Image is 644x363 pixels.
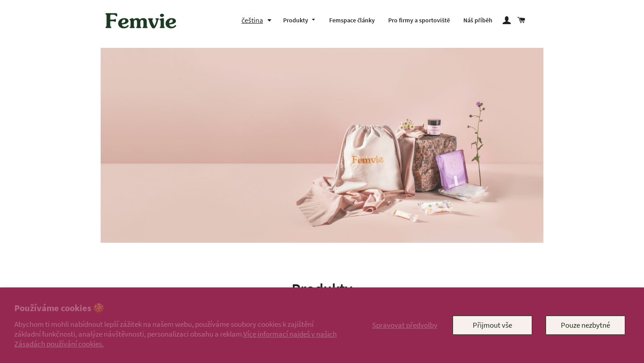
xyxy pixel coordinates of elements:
[241,14,276,26] button: čeština
[370,316,439,334] button: Spravovat předvolby
[453,316,532,334] button: Přijmout vše
[276,9,323,32] a: Produkty
[381,9,457,32] a: Pro firmy a sportoviště
[101,48,543,244] img: Produkty
[322,9,381,32] a: Femspace články
[372,320,437,330] span: Spravovat předvolby
[546,316,625,334] button: Pouze nezbytné
[101,7,181,34] img: Femvie
[14,302,339,315] h2: Používáme cookies 🍪
[14,329,337,349] a: Více informací najdeš v našich Zásadách používání cookies.
[14,319,339,349] p: Abychom ti mohli nabídnout lepší zážitek na našem webu, používáme soubory cookies k zajištění zák...
[101,279,543,300] h1: Produkty
[457,9,499,32] a: Náš příběh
